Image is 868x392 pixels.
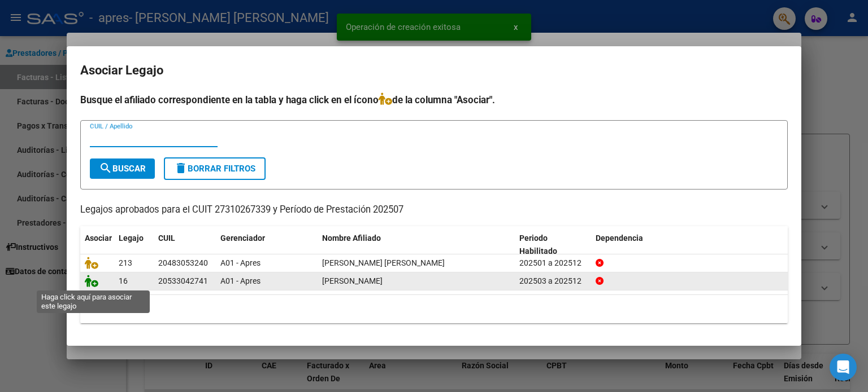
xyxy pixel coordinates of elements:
datatable-header-cell: CUIL [154,226,216,263]
div: 20483053240 [158,257,208,270]
span: A01 - Apres [220,276,261,285]
span: RAMOS ENZO ARIEL [322,258,445,267]
h4: Busque el afiliado correspondiente en la tabla y haga click en el ícono de la columna "Asociar". [80,93,788,107]
button: Buscar [90,158,155,179]
datatable-header-cell: Nombre Afiliado [318,226,515,263]
h2: Asociar Legajo [80,60,788,81]
mat-icon: delete [174,161,188,175]
p: Legajos aprobados para el CUIT 27310267339 y Período de Prestación 202507 [80,203,788,217]
datatable-header-cell: Dependencia [591,226,788,263]
span: Periodo Habilitado [519,234,557,256]
datatable-header-cell: Asociar [80,226,114,263]
mat-icon: search [99,161,112,175]
datatable-header-cell: Periodo Habilitado [515,226,591,263]
span: A01 - Apres [220,258,261,267]
datatable-header-cell: Legajo [114,226,154,263]
datatable-header-cell: Gerenciador [216,226,318,263]
span: Nombre Afiliado [322,234,381,243]
div: 202503 a 202512 [519,275,587,288]
div: Open Intercom Messenger [830,354,857,381]
span: Borrar Filtros [174,164,255,174]
span: Asociar [85,234,112,243]
span: CUIL [158,234,175,243]
div: 202501 a 202512 [519,257,587,270]
span: Buscar [99,164,146,174]
button: Borrar Filtros [164,157,266,180]
span: 16 [119,276,128,285]
span: Gerenciador [220,234,265,243]
span: Dependencia [596,234,643,243]
div: 20533042741 [158,275,208,288]
div: 2 registros [80,295,788,323]
span: GONZALEZ MATHEO BENJAMIN [322,276,383,285]
span: 213 [119,258,132,267]
span: Legajo [119,234,144,243]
